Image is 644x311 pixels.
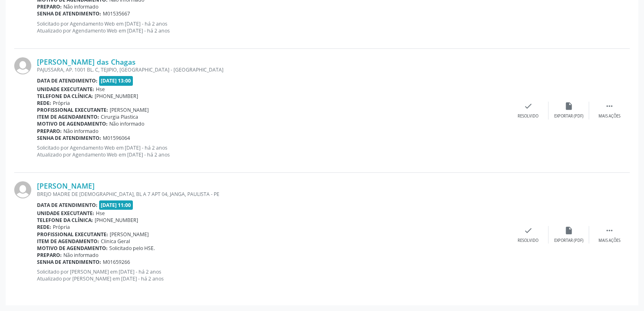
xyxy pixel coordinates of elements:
[598,238,620,244] div: Mais ações
[37,120,108,127] b: Motivo de agendamento:
[37,135,101,141] b: Senha de atendimento:
[99,76,133,85] span: [DATE] 13:00
[110,107,149,113] span: [PERSON_NAME]
[109,120,144,127] span: Não informado
[37,10,101,17] b: Senha de atendimento:
[564,102,573,111] i: insert_drive_file
[14,57,31,74] img: img
[37,210,94,217] b: Unidade executante:
[518,238,538,244] div: Resolvido
[37,268,508,282] p: Solicitado por [PERSON_NAME] em [DATE] - há 2 anos Atualizado por [PERSON_NAME] em [DATE] - há 2 ...
[103,259,130,265] span: M01659266
[524,226,533,235] i: check
[554,238,583,244] div: Exportar (PDF)
[99,200,133,210] span: [DATE] 11:00
[37,217,93,224] b: Telefone da clínica:
[37,181,95,190] a: [PERSON_NAME]
[37,128,62,135] b: Preparo:
[37,245,108,252] b: Motivo de agendamento:
[37,66,508,73] div: PAJUSSARA, AP. 1001 BL. C, TEJIPIO, [GEOGRAPHIC_DATA] - [GEOGRAPHIC_DATA]
[37,238,99,245] b: Item de agendamento:
[63,252,98,259] span: Não informado
[37,224,51,231] b: Rede:
[37,259,101,265] b: Senha de atendimento:
[101,238,130,245] span: Clinica Geral
[518,113,538,119] div: Resolvido
[37,93,93,100] b: Telefone da clínica:
[14,181,31,198] img: img
[63,3,98,10] span: Não informado
[63,128,98,135] span: Não informado
[53,224,70,231] span: Própria
[37,86,94,93] b: Unidade executante:
[96,210,105,217] span: Hse
[95,217,138,224] span: [PHONE_NUMBER]
[605,102,614,111] i: 
[37,202,98,209] b: Data de atendimento:
[37,20,508,34] p: Solicitado por Agendamento Web em [DATE] - há 2 anos Atualizado por Agendamento Web em [DATE] - h...
[37,100,51,107] b: Rede:
[37,231,108,238] b: Profissional executante:
[524,102,533,111] i: check
[37,107,108,113] b: Profissional executante:
[37,77,98,84] b: Data de atendimento:
[110,231,149,238] span: [PERSON_NAME]
[103,10,130,17] span: M01535667
[598,113,620,119] div: Mais ações
[605,226,614,235] i: 
[101,113,138,120] span: Cirurgia Plastica
[37,191,508,198] div: BREJO MADRE DE [DEMOGRAPHIC_DATA], BL A 7 APT 04, JANGA, PAULISTA - PE
[53,100,70,107] span: Própria
[95,93,138,100] span: [PHONE_NUMBER]
[37,57,136,66] a: [PERSON_NAME] das Chagas
[554,113,583,119] div: Exportar (PDF)
[564,226,573,235] i: insert_drive_file
[37,252,62,259] b: Preparo:
[109,245,155,252] span: Solicitado pelo HSE.
[37,113,99,120] b: Item de agendamento:
[103,135,130,141] span: M01596064
[37,3,62,10] b: Preparo:
[96,86,105,93] span: Hse
[37,144,508,158] p: Solicitado por Agendamento Web em [DATE] - há 2 anos Atualizado por Agendamento Web em [DATE] - h...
